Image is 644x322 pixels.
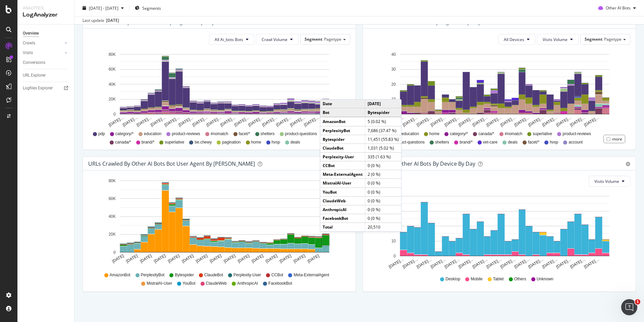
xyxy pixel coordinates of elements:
td: 0 (0 %) [365,161,401,170]
a: URL Explorer [23,72,69,79]
text: 80K [109,52,116,57]
div: Conversions [23,59,45,66]
span: Mobile [471,276,482,282]
td: CCBot [320,161,365,170]
td: [DATE] [365,99,401,108]
a: Overview [23,30,69,37]
text: 80K [109,178,116,183]
td: 0 (0 %) [365,179,401,188]
div: Visits [23,49,33,56]
span: Other AI Bots [606,5,631,11]
td: 0 (0 %) [365,214,401,223]
span: Pagetype [604,36,622,42]
td: Bytespider [320,135,365,144]
span: education [144,131,161,137]
text: [DATE] [293,253,306,264]
div: Logfiles Explorer [23,85,53,92]
a: Crawls [23,40,63,47]
text: 0 [113,112,116,117]
span: product-questions [393,139,425,145]
span: CCBot [271,272,283,278]
span: canada/* [478,131,494,137]
text: [DATE] [237,253,250,264]
td: 335 (1.63 %) [365,153,401,161]
span: facet/* [239,131,250,137]
a: Conversions [23,59,69,66]
div: [DATE] [106,17,119,24]
span: superlative [533,131,552,137]
td: AmazonBot [320,117,365,126]
span: Visits Volume [594,178,619,184]
text: [DATE] [153,253,167,264]
span: AmazonBot [110,272,130,278]
text: [DATE] [279,253,292,264]
text: [DATE] [307,253,320,264]
span: category/* [115,131,133,137]
text: [DATE] [111,253,125,264]
td: 0 (0 %) [365,205,401,214]
span: Bytespider [175,272,194,278]
span: Others [514,276,526,282]
text: [DATE] [195,253,208,264]
button: Other AI Bots [595,3,639,13]
text: [DATE] [139,253,153,264]
span: ClaudeBot [204,272,223,278]
td: MistralAI-User [320,179,365,188]
span: Meta-ExternalAgent [293,272,329,278]
span: deals [290,139,300,145]
td: Total [320,223,365,232]
button: Visits Volume [589,176,630,187]
span: 1 [635,299,640,305]
span: MistralAI-User [147,281,172,286]
span: AnthropicAI [237,281,258,286]
td: ClaudeBot [320,144,365,152]
text: 10 [391,97,396,102]
span: home [429,131,439,137]
span: Visits Volume [543,37,568,42]
text: [DATE] [125,253,139,264]
svg: A chart. [88,176,350,269]
div: Analytics [23,5,69,11]
div: more [612,136,622,142]
div: gear [626,162,630,166]
svg: A chart. [88,50,350,128]
span: YouBot [182,281,195,286]
text: 20 [391,82,396,87]
span: Segment [305,36,322,42]
td: Meta-ExternalAgent [320,170,365,179]
span: Perplexity-User [233,272,261,278]
button: Crawl Volume [256,34,299,45]
span: brand/* [142,139,155,145]
td: YouBot [320,188,365,196]
text: [DATE] [181,253,195,264]
span: All Devices [504,37,524,42]
span: Segments [142,5,161,11]
span: superlative [165,139,184,145]
svg: A chart. [368,50,630,128]
span: canada/* [115,139,131,145]
text: 40K [109,214,116,219]
div: Last update [83,17,119,24]
text: 40K [109,82,116,87]
svg: A chart. [368,192,630,270]
span: Tablet [493,276,504,282]
text: [DATE] [209,253,222,264]
td: 5 (0.02 %) [365,117,401,126]
button: Visits Volume [537,34,579,45]
td: 0 (0 %) [365,188,401,196]
td: 1,031 (5.02 %) [365,144,401,152]
td: 2 (0 %) [365,170,401,179]
a: Logfiles Explorer [23,85,69,92]
div: Visits From Other AI Bots By Device By Day [368,160,475,167]
span: deals [508,139,518,145]
span: vet-care [483,139,497,145]
td: Bytespider [365,108,401,117]
td: PerplexityBot [320,126,365,135]
span: #nomatch [505,131,523,137]
text: 20K [109,97,116,102]
a: Visits [23,49,63,56]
